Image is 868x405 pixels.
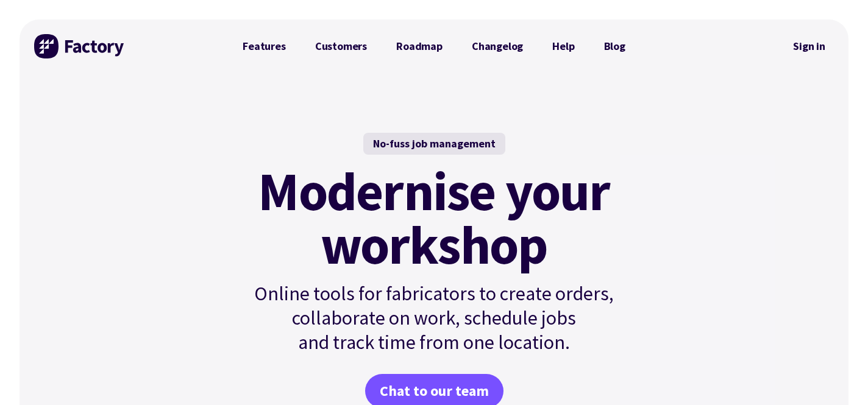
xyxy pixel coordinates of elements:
mark: Modernise your workshop [258,164,610,272]
div: No-fuss job management [363,133,505,155]
nav: Primary Navigation [228,34,640,58]
a: Customers [301,34,382,58]
nav: Secondary Navigation [784,32,834,60]
a: Sign in [784,32,834,60]
a: Help [538,34,589,58]
img: Factory [34,34,126,58]
a: Changelog [457,34,538,58]
iframe: Chat Widget [807,347,868,405]
a: Features [228,34,301,58]
a: Blog [589,34,640,58]
a: Roadmap [382,34,457,58]
p: Online tools for fabricators to create orders, collaborate on work, schedule jobs and track time ... [228,281,640,354]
